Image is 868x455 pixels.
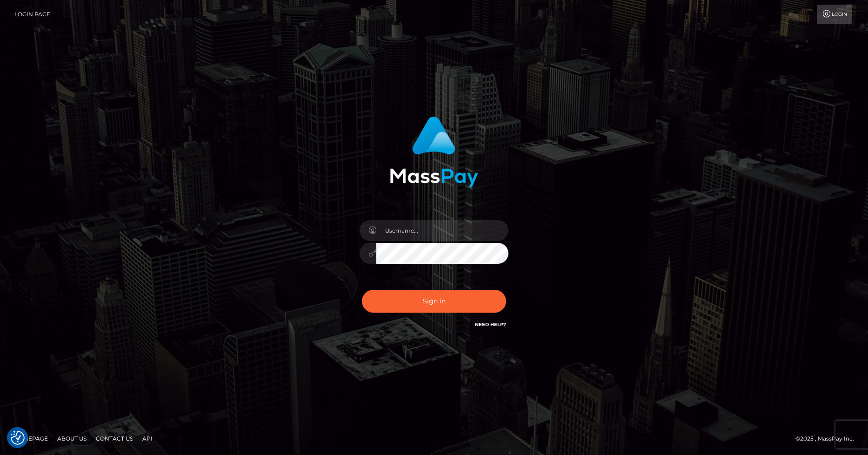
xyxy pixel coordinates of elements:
[11,431,25,445] button: Consent Preferences
[10,431,52,446] a: Homepage
[14,5,50,24] a: Login Page
[139,431,156,446] a: API
[92,431,137,446] a: Contact Us
[53,431,90,446] a: About Us
[817,5,852,24] a: Login
[376,220,508,241] input: Username...
[390,116,478,187] img: MassPay Login
[475,321,506,328] a: Need Help?
[795,434,861,444] div: © 2025 , MassPay Inc.
[362,290,506,313] button: Sign in
[11,431,25,445] img: Revisit consent button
